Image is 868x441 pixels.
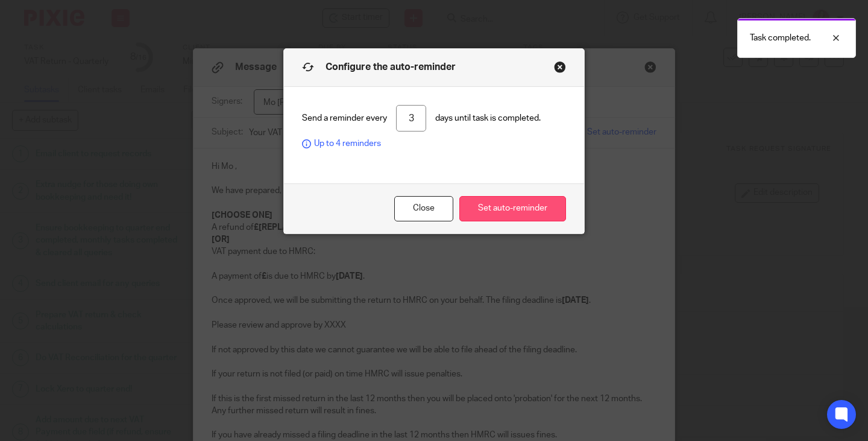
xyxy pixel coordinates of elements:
p: Task completed. [750,32,811,44]
span: Send a reminder every [302,112,387,124]
span: Up to 4 reminders [302,138,381,150]
button: Set auto-reminder [459,196,566,222]
button: Close [394,196,453,222]
span: days until task is completed. [435,112,541,124]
